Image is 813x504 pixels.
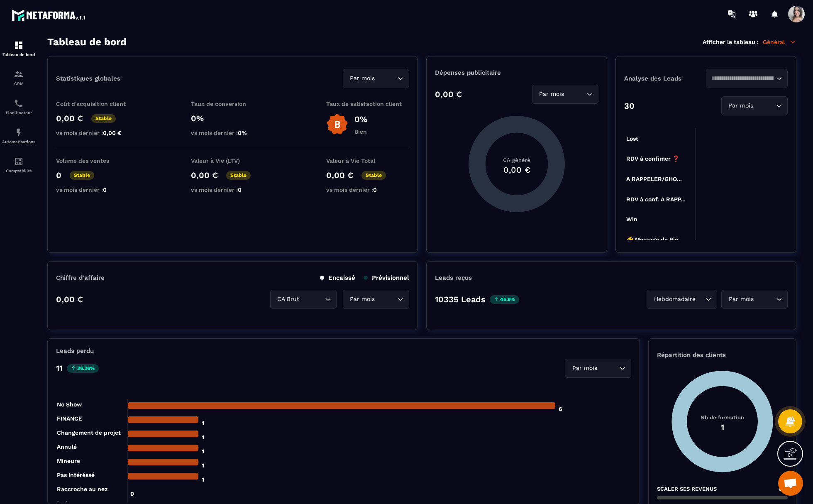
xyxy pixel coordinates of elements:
a: Ouvrir le chat [778,471,803,496]
img: automations [14,127,24,137]
a: schedulerschedulerPlanificateur [2,92,35,121]
div: Search for option [270,290,337,309]
tspan: Changement de projet [57,429,121,436]
p: Prévisionnel [364,274,409,281]
p: Valeur à Vie (LTV) [191,157,274,164]
img: accountant [14,157,24,166]
img: scheduler [14,98,24,108]
p: 0,00 € [326,170,353,180]
p: Taux de conversion [191,100,274,107]
p: Coût d'acquisition client [56,100,139,107]
span: 0 [103,186,107,193]
p: 36.36% [67,364,99,373]
span: Par mois [570,364,599,373]
input: Search for option [566,90,585,99]
p: 0% [354,114,367,124]
a: formationformationTableau de bord [2,34,35,63]
p: Leads reçus [435,274,472,281]
p: Analyse des Leads [624,75,706,82]
p: Chiffre d’affaire [56,274,105,281]
p: Leads perdu [56,347,94,355]
input: Search for option [301,295,323,304]
tspan: Annulé [57,443,77,450]
div: Search for option [565,359,631,378]
p: 0,00 € [56,113,83,123]
tspan: No Show [57,401,82,408]
p: Statistiques globales [56,75,120,82]
p: Comptabilité [2,169,35,173]
p: vs mois dernier : [191,186,274,193]
p: Répartition des clients [657,351,788,359]
span: Par mois [537,90,566,99]
p: SCALER SES REVENUS [657,486,717,492]
p: Stable [361,171,386,180]
p: 11 [56,363,63,373]
p: Taux de satisfaction client [326,100,409,107]
img: formation [14,40,24,50]
div: Search for option [532,85,598,104]
p: Encaissé [320,274,355,281]
p: Bien [354,128,367,135]
p: Automatisations [2,139,35,144]
span: Par mois [348,295,377,304]
p: Stable [91,114,116,123]
p: 30 [624,101,635,111]
p: Général [763,38,796,46]
p: Stable [70,171,94,180]
span: Par mois [727,101,755,110]
h3: Tableau de bord [47,36,127,48]
a: automationsautomationsAutomatisations [2,121,35,150]
p: Dépenses publicitaire [435,69,598,76]
input: Search for option [697,295,703,304]
p: 0,00 € [56,294,83,304]
div: Search for option [343,69,409,88]
span: Hebdomadaire [652,295,697,304]
p: vs mois dernier : [56,130,139,136]
input: Search for option [755,101,774,110]
p: Volume des ventes [56,157,139,164]
img: formation [14,69,24,79]
p: vs mois dernier : [191,130,274,136]
tspan: Lost [626,135,638,142]
p: 10335 Leads [435,294,486,304]
input: Search for option [711,74,774,83]
p: Tableau de bord [2,52,35,57]
tspan: RDV à confimer ❓ [626,155,680,162]
div: Search for option [343,290,409,309]
tspan: A RAPPELER/GHO... [626,176,682,182]
span: CA Brut [276,295,301,304]
p: vs mois dernier : [326,186,409,193]
span: 0 [373,186,377,193]
img: logo [12,7,86,22]
span: 0% [238,130,247,136]
p: CRM [2,81,35,86]
tspan: Mineure [57,458,80,464]
p: 0 [56,170,61,180]
tspan: FINANCE [57,415,82,422]
a: formationformationCRM [2,63,35,92]
p: Planificateur [2,110,35,115]
span: 0 [238,186,242,193]
span: 0 /1 [779,486,788,492]
span: 0,00 € [103,130,122,136]
span: Par mois [348,74,377,83]
input: Search for option [377,295,396,304]
div: Search for option [706,69,788,88]
div: Search for option [647,290,717,309]
p: 0% [191,113,274,123]
input: Search for option [599,364,618,373]
p: Stable [226,171,251,180]
tspan: Pas intéréssé [57,472,95,478]
tspan: RDV à conf. A RAPP... [626,196,686,203]
p: Valeur à Vie Total [326,157,409,164]
tspan: Raccroche au nez [57,486,107,492]
p: 0,00 € [191,170,218,180]
input: Search for option [377,74,396,83]
div: Search for option [721,96,788,115]
div: Search for option [721,290,788,309]
p: 45.9% [490,295,519,304]
tspan: Win [626,216,637,223]
a: accountantaccountantComptabilité [2,150,35,179]
p: Afficher le tableau : [703,39,759,45]
span: Par mois [727,295,755,304]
